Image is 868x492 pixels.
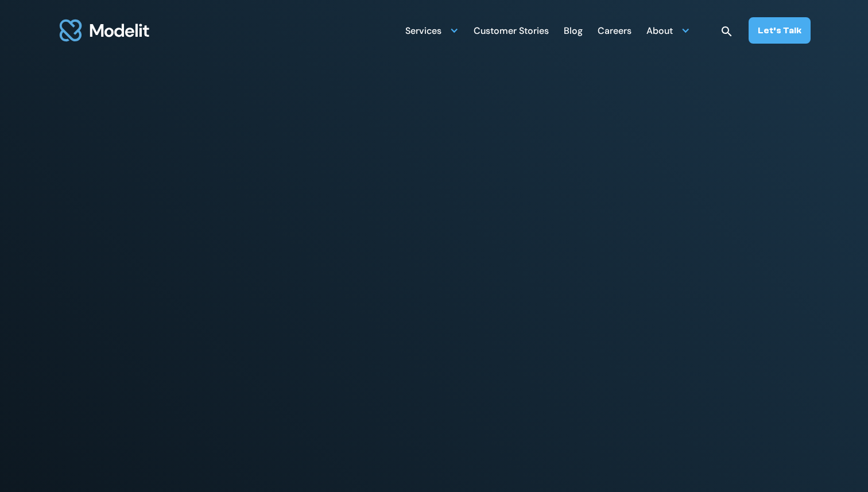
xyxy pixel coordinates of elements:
div: Blog [564,21,583,43]
a: home [57,13,152,48]
div: About [646,21,673,43]
a: Let’s Talk [749,17,811,44]
div: Careers [598,21,631,43]
img: modelit logo [57,13,152,48]
div: Services [405,21,441,43]
div: Customer Stories [474,21,549,43]
div: About [646,19,690,41]
div: Let’s Talk [758,24,801,37]
a: Blog [564,19,583,41]
a: Careers [598,19,631,41]
a: Customer Stories [474,19,549,41]
div: Services [405,19,459,41]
